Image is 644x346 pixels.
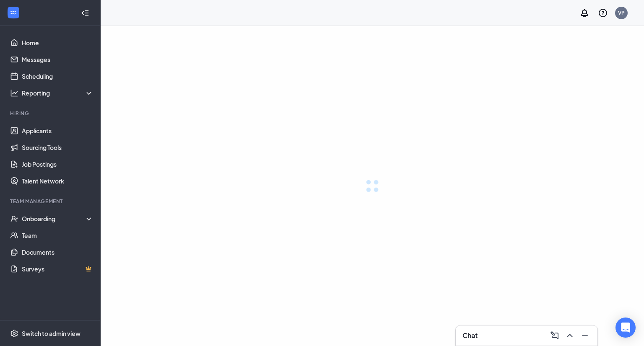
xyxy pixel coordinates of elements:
[22,261,93,277] a: SurveysCrown
[10,198,92,205] div: Team Management
[598,8,608,18] svg: QuestionInfo
[81,9,89,17] svg: Collapse
[10,329,18,338] svg: Settings
[577,329,591,342] button: Minimize
[462,331,478,340] h3: Chat
[10,110,92,117] div: Hiring
[22,156,93,173] a: Job Postings
[562,329,576,342] button: ChevronUp
[22,51,93,68] a: Messages
[565,331,575,341] svg: ChevronUp
[22,227,93,244] a: Team
[9,8,18,17] svg: WorkstreamLogo
[22,68,93,85] a: Scheduling
[22,89,94,97] div: Reporting
[22,214,94,223] div: Onboarding
[550,331,560,341] svg: ComposeMessage
[22,329,80,338] div: Switch to admin view
[580,331,590,341] svg: Minimize
[22,122,93,139] a: Applicants
[10,214,18,223] svg: UserCheck
[22,139,93,156] a: Sourcing Tools
[547,329,561,342] button: ComposeMessage
[10,89,18,97] svg: Analysis
[22,244,93,261] a: Documents
[579,8,589,18] svg: Notifications
[22,34,93,51] a: Home
[615,318,636,338] div: Open Intercom Messenger
[22,173,93,189] a: Talent Network
[618,9,625,16] div: VP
